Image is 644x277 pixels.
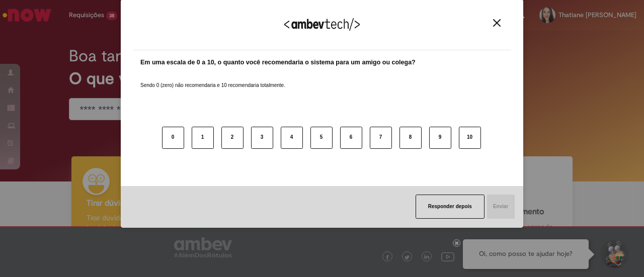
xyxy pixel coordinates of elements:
label: Em uma escala de 0 a 10, o quanto você recomendaria o sistema para um amigo ou colega? [140,58,416,67]
button: 8 [399,127,422,149]
label: Sendo 0 (zero) não recomendaria e 10 recomendaria totalmente. [140,70,285,89]
button: Responder depois [416,195,485,219]
button: 10 [459,127,481,149]
img: Close [493,19,501,27]
button: 0 [162,127,184,149]
button: 1 [192,127,214,149]
button: 9 [429,127,451,149]
button: 5 [310,127,333,149]
button: 6 [340,127,362,149]
button: 2 [221,127,244,149]
img: Logo Ambevtech [284,18,360,31]
button: 7 [370,127,392,149]
button: 4 [281,127,303,149]
button: Close [490,19,504,27]
button: 3 [251,127,273,149]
